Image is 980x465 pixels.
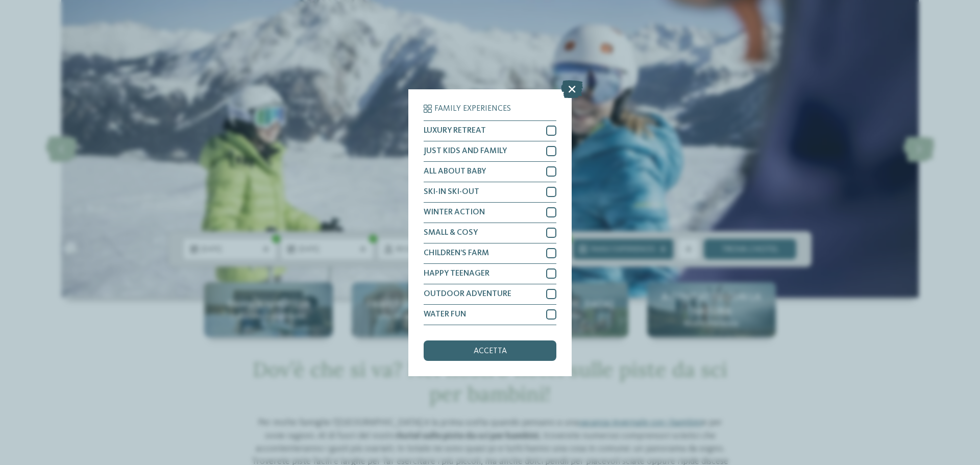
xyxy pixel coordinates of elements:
[424,290,511,298] span: OUTDOOR ADVENTURE
[424,188,479,196] span: SKI-IN SKI-OUT
[424,127,486,135] span: LUXURY RETREAT
[424,208,485,216] span: WINTER ACTION
[474,347,507,355] span: accetta
[424,249,489,257] span: CHILDREN’S FARM
[424,270,489,278] span: HAPPY TEENAGER
[434,105,511,113] span: Family Experiences
[424,167,486,176] span: ALL ABOUT BABY
[424,310,466,319] span: WATER FUN
[424,147,507,155] span: JUST KIDS AND FAMILY
[424,229,478,237] span: SMALL & COSY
